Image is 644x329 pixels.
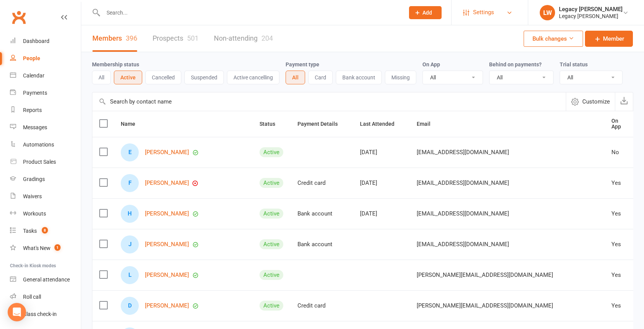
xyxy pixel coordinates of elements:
[92,61,139,67] label: Membership status
[121,205,139,223] div: Harry
[10,50,81,67] a: People
[417,206,509,221] span: [EMAIL_ADDRESS][DOMAIN_NAME]
[297,121,346,127] span: Payment Details
[121,119,144,128] button: Name
[92,92,566,111] input: Search by contact name
[286,61,319,67] label: Payment type
[489,61,542,67] label: Behind on payments?
[101,7,399,18] input: Search...
[385,71,416,84] button: Missing
[524,31,583,47] button: Bulk changes
[23,72,44,79] div: Calendar
[145,211,189,217] a: [PERSON_NAME]
[184,71,224,84] button: Suspended
[10,222,81,240] a: Tasks 8
[114,71,142,84] button: Active
[611,272,621,278] div: Yes
[10,306,81,323] a: Class kiosk mode
[121,143,139,161] div: Elias
[145,241,189,248] a: [PERSON_NAME]
[214,25,273,52] a: Non-attending204
[10,67,81,84] a: Calendar
[261,34,273,42] div: 204
[8,303,26,321] div: Open Intercom Messenger
[260,239,283,249] div: Active
[566,92,615,111] button: Customize
[10,205,81,222] a: Workouts
[417,176,509,190] span: [EMAIL_ADDRESS][DOMAIN_NAME]
[417,119,439,128] button: Email
[603,34,624,43] span: Member
[297,180,346,186] div: Credit card
[409,6,442,19] button: Add
[611,211,621,217] div: Yes
[422,10,432,16] span: Add
[260,301,283,311] div: Active
[23,141,54,148] div: Automations
[585,31,633,47] a: Member
[10,188,81,205] a: Waivers
[10,153,81,171] a: Product Sales
[297,119,346,128] button: Payment Details
[121,297,139,315] div: Dimitris
[611,180,621,186] div: Yes
[10,102,81,119] a: Reports
[559,6,623,13] div: Legacy [PERSON_NAME]
[417,121,439,127] span: Email
[422,61,440,67] label: On App
[560,61,588,67] label: Trial status
[153,25,199,52] a: Prospects501
[23,193,42,199] div: Waivers
[260,121,284,127] span: Status
[260,147,283,157] div: Active
[145,272,189,278] a: [PERSON_NAME]
[227,71,279,84] button: Active cancelling
[417,237,509,252] span: [EMAIL_ADDRESS][DOMAIN_NAME]
[10,119,81,136] a: Messages
[145,180,189,186] a: [PERSON_NAME]
[126,34,137,42] div: 396
[297,211,346,217] div: Bank account
[145,71,181,84] button: Cancelled
[121,174,139,192] div: Faris
[260,209,283,219] div: Active
[121,266,139,284] div: Luke
[286,71,305,84] button: All
[23,311,57,317] div: Class check-in
[92,71,111,84] button: All
[10,271,81,288] a: General attendance kiosk mode
[611,149,621,156] div: No
[473,4,494,21] span: Settings
[417,145,509,160] span: [EMAIL_ADDRESS][DOMAIN_NAME]
[23,55,40,61] div: People
[23,276,70,283] div: General attendance
[10,84,81,102] a: Payments
[10,136,81,153] a: Automations
[121,121,144,127] span: Name
[336,71,382,84] button: Bank account
[611,241,621,248] div: Yes
[23,38,49,44] div: Dashboard
[145,149,189,156] a: [PERSON_NAME]
[297,303,346,309] div: Credit card
[611,303,621,309] div: Yes
[260,178,283,188] div: Active
[121,235,139,253] div: Josquin
[23,228,37,234] div: Tasks
[559,13,623,20] div: Legacy [PERSON_NAME]
[308,71,333,84] button: Card
[10,288,81,306] a: Roll call
[582,97,610,106] span: Customize
[42,227,48,234] span: 8
[23,211,46,217] div: Workouts
[23,159,56,165] div: Product Sales
[260,119,284,128] button: Status
[360,121,403,127] span: Last Attended
[23,176,45,182] div: Gradings
[23,245,51,251] div: What's New
[297,241,346,248] div: Bank account
[417,298,553,313] span: [PERSON_NAME][EMAIL_ADDRESS][DOMAIN_NAME]
[360,149,403,156] div: [DATE]
[605,111,628,137] th: On App
[10,240,81,257] a: What's New1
